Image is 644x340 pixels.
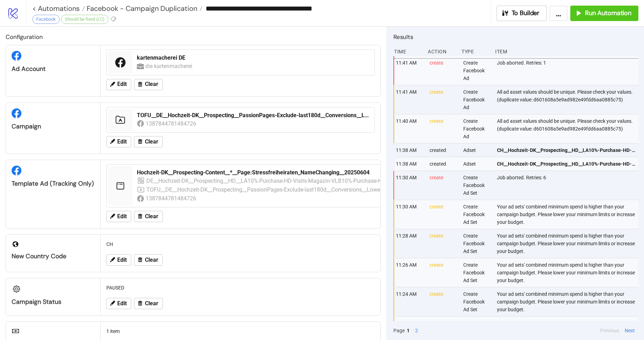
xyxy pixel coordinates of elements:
[146,194,197,203] div: 1387844781484726
[429,144,458,157] div: created
[145,257,158,263] span: Clear
[137,169,512,176] div: Hochzeit-DK__Prospecting-Content__*__Page:Stressfreiheiraten_NameChanging__20250604
[61,15,108,24] div: Should be fixed (LC)
[395,171,424,200] div: 11:30 AM
[494,45,638,58] div: Item
[463,144,491,157] div: Adset
[429,229,458,258] div: create
[12,122,95,131] div: Campaign
[117,139,127,145] span: Edit
[395,287,424,316] div: 11:24 AM
[429,85,458,114] div: create
[512,9,540,17] span: To Builder
[12,180,95,188] div: Template Ad (Tracking only)
[623,327,637,334] button: Next
[463,229,491,258] div: Create Facebook Ad Set
[496,85,640,114] div: All ad asset values should be unique. Please check your values.(duplicate value: d601608a5e9ad982...
[145,300,158,307] span: Clear
[429,171,458,200] div: create
[145,62,194,71] div: die kartenmacherei
[134,254,163,266] button: Clear
[134,136,163,147] button: Clear
[429,157,458,171] div: created
[413,327,420,334] button: 2
[395,114,424,143] div: 11:40 AM
[6,32,381,41] h2: Configuration
[429,114,458,143] div: create
[104,281,378,294] div: PAUSED
[429,200,458,229] div: create
[393,32,638,41] h2: Results
[497,144,635,157] a: CH__Hochzeit-DK__Prospecting__HD__LA10%-Purchase-HD-Visits-Magazin-VLB10%-Purchase-HD-Testing-Pro...
[12,252,95,260] div: New Country Code
[395,56,424,85] div: 11:41 AM
[570,6,638,21] button: Run Automation
[117,300,127,307] span: Edit
[85,5,203,12] a: Facebook - Campaign Duplication
[496,229,640,258] div: Your ad sets' combined minimum spend is higher than your campaign budget. Please lower your minim...
[427,45,456,58] div: Action
[496,287,640,316] div: Your ad sets' combined minimum spend is higher than your campaign budget. Please lower your minim...
[463,157,491,171] div: Adset
[134,211,163,222] button: Clear
[106,211,131,222] button: Edit
[497,146,635,154] span: CH__Hochzeit-DK__Prospecting__HD__LA10%-Purchase-HD-Visits-Magazin-VLB10%-Purchase-HD-Testing-Pro...
[463,85,491,114] div: Create Facebook Ad
[463,200,491,229] div: Create Facebook Ad Set
[12,65,95,73] div: Ad Account
[393,45,422,58] div: Time
[146,176,509,185] div: DE__Hochzeit-DK__Prospecting__HD__LA10%-Purchase-HD-Visits-Magazin-VLB10%-Purchase-HD-Testing-Con...
[146,185,456,194] div: TOFU__DE__Hochzeit-DK__Prospecting__PassionPages-Exclude-last180d__Conversions__LowestCost__20250...
[395,85,424,114] div: 11:41 AM
[117,213,127,220] span: Edit
[429,258,458,287] div: create
[463,114,491,143] div: Create Facebook Ad
[496,258,640,287] div: Your ad sets' combined minimum spend is higher than your campaign budget. Please lower your minim...
[117,81,127,87] span: Edit
[106,254,131,266] button: Edit
[429,56,458,85] div: create
[32,5,85,12] a: < Automations
[496,56,640,85] div: Job aborted. Retries: 1
[395,229,424,258] div: 11:28 AM
[461,45,490,58] div: Type
[106,298,131,309] button: Edit
[145,81,158,87] span: Clear
[463,258,491,287] div: Create Facebook Ad Set
[497,6,547,21] button: To Builder
[134,298,163,309] button: Clear
[395,157,424,171] div: 11:38 AM
[497,157,635,171] a: CH__Hochzeit-DK__Prospecting__HD__LA10%-Purchase-HD-Visits-Magazin-VLB10%-Purchase-HD-Testing-Con...
[85,4,197,13] span: Facebook - Campaign Duplication
[497,160,635,168] span: CH__Hochzeit-DK__Prospecting__HD__LA10%-Purchase-HD-Visits-Magazin-VLB10%-Purchase-HD-Testing-Con...
[145,139,158,145] span: Clear
[395,200,424,229] div: 11:30 AM
[598,327,621,334] button: Previous
[395,144,424,157] div: 11:38 AM
[550,6,567,21] button: ...
[496,171,640,200] div: Job aborted. Retries: 6
[134,79,163,90] button: Clear
[117,257,127,263] span: Edit
[463,56,491,85] div: Create Facebook Ad
[12,298,95,306] div: Campaign Status
[137,112,370,119] div: TOFU__DE__Hochzeit-DK__Prospecting__PassionPages-Exclude-last180d__Conversions__LowestCost__20250...
[146,119,197,128] div: 1387844781484726
[496,200,640,229] div: Your ad sets' combined minimum spend is higher than your campaign budget. Please lower your minim...
[429,287,458,316] div: create
[32,15,60,24] div: Facebook
[463,171,491,200] div: Create Facebook Ad Set
[104,325,378,338] div: 1 item
[463,287,491,316] div: Create Facebook Ad Set
[405,327,412,334] button: 1
[145,213,158,220] span: Clear
[104,238,378,251] div: CH
[395,258,424,287] div: 11:26 AM
[585,9,631,17] span: Run Automation
[496,114,640,143] div: All ad asset values should be unique. Please check your values.(duplicate value: d601608a5e9ad982...
[393,327,405,334] span: Page
[106,79,131,90] button: Edit
[106,136,131,147] button: Edit
[137,54,370,62] div: kartenmacherei DE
